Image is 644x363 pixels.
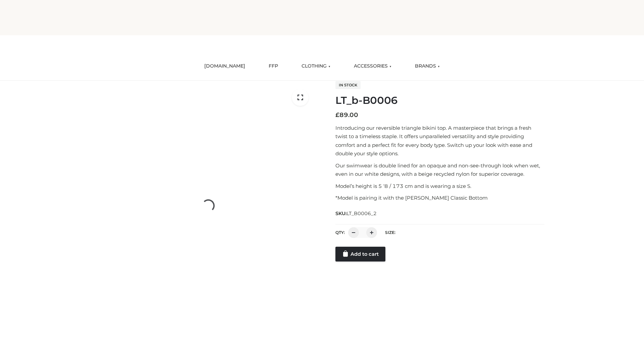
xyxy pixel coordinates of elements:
span: LT_B0006_2 [346,210,377,216]
a: FFP [264,59,283,74]
label: QTY: [335,230,345,235]
p: Model’s height is 5 ‘8 / 173 cm and is wearing a size S. [335,182,544,191]
a: CLOTHING [297,59,335,74]
p: Introducing our reversible triangle bikini top. A masterpiece that brings a fresh twist to a time... [335,124,544,158]
span: £ [335,111,339,119]
a: ACCESSORIES [349,59,396,74]
a: [DOMAIN_NAME] [199,59,250,74]
h1: LT_b-B0006 [335,94,544,107]
p: Our swimwear is double lined for an opaque and non-see-through look when wet, even in our white d... [335,161,544,178]
a: Add to cart [335,247,385,261]
span: In stock [335,81,361,89]
span: SKU: [335,209,377,217]
bdi: 89.00 [335,111,358,119]
a: BRANDS [410,59,445,74]
p: *Model is pairing it with the [PERSON_NAME] Classic Bottom [335,194,544,202]
label: Size: [385,230,395,235]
